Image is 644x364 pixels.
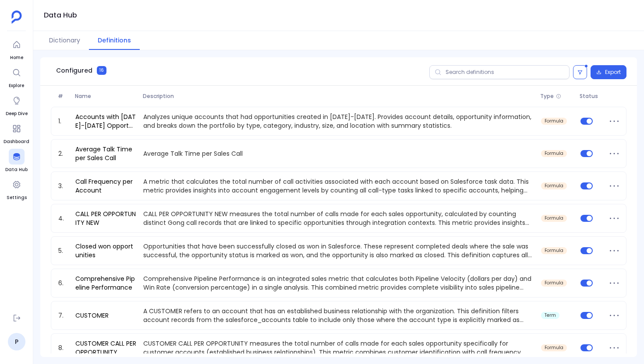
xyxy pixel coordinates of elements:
[72,210,140,227] a: CALL PER OPPORTUNITY NEW
[540,93,554,100] span: Type
[55,117,72,126] span: 1.
[429,65,570,79] input: Search definitions
[11,10,22,24] img: petavue logo
[44,9,77,21] h1: Data Hub
[7,194,27,201] span: Settings
[545,119,563,124] span: formula
[9,37,25,61] a: Home
[139,93,537,100] span: Description
[545,248,563,253] span: formula
[5,149,28,173] a: Data Hub
[72,274,140,292] a: Comprehensive Pipeline Performance
[140,177,537,195] p: A metric that calculates the total number of call activities associated with each account based o...
[140,210,537,227] p: CALL PER OPPORTUNITY NEW measures the total number of calls made for each sales opportunity, calc...
[4,138,29,145] span: Dashboard
[72,145,140,162] a: Average Talk Time per Sales Call
[72,177,140,195] a: Call Frequency per Account
[72,339,140,357] a: CUSTOMER CALL PER OPPORTUNITY
[140,112,537,130] p: Analyzes unique accounts that had opportunities created in [DATE]-[DATE]. Provides account detail...
[8,333,25,350] a: P
[9,82,25,89] span: Explore
[545,345,563,350] span: formula
[55,246,72,255] span: 5.
[71,93,139,100] span: Name
[6,110,28,117] span: Deep Dive
[545,151,563,156] span: formula
[7,177,27,201] a: Settings
[56,66,92,75] span: Configured
[9,65,25,89] a: Explore
[55,343,72,352] span: 8.
[605,69,621,76] span: Export
[72,112,140,130] a: Accounts with [DATE]-[DATE] Opportunities
[55,149,72,158] span: 2.
[5,166,28,173] span: Data Hub
[97,66,106,75] span: 16
[55,182,72,190] span: 3.
[545,313,556,318] span: term
[89,31,140,50] button: Definitions
[140,339,537,357] p: CUSTOMER CALL PER OPPORTUNITY measures the total number of calls made for each sales opportunity ...
[545,183,563,189] span: formula
[545,216,563,221] span: formula
[9,54,25,61] span: Home
[4,121,29,145] a: Dashboard
[140,274,537,292] p: Comprehensive Pipeline Performance is an integrated sales metric that calculates both Pipeline Ve...
[140,242,537,259] p: Opportunities that have been successfully closed as won in Salesforce. These represent completed ...
[40,31,89,50] button: Dictionary
[55,214,72,223] span: 4.
[591,65,626,79] button: Export
[55,279,72,287] span: 6.
[72,311,112,320] a: CUSTOMER
[6,93,28,117] a: Deep Dive
[576,93,605,100] span: Status
[55,311,72,320] span: 7.
[140,149,537,158] p: Average Talk Time per Sales Call
[140,307,537,324] p: A CUSTOMER refers to an account that has an established business relationship with the organizati...
[545,280,563,286] span: formula
[72,242,140,259] a: Closed won opportunities
[54,93,71,100] span: #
